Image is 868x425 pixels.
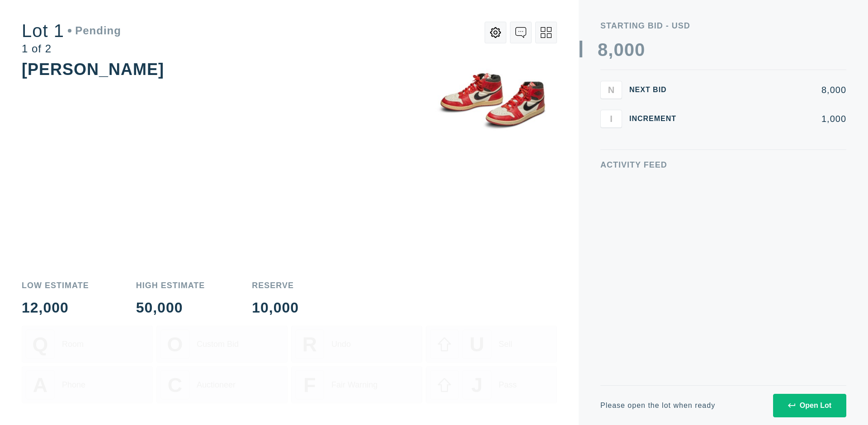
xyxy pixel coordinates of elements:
div: Next Bid [629,86,684,93]
div: 0 [613,41,624,59]
div: Reserve [252,281,299,290]
button: Open Lot [773,394,846,417]
div: 8 [598,41,608,59]
div: Please open the lot when ready [600,402,715,409]
div: , [608,41,613,221]
div: 12,000 [22,300,89,315]
span: I [610,113,613,124]
div: 8,000 [691,85,846,94]
div: 1,000 [691,114,846,123]
div: 50,000 [136,300,205,315]
div: Pending [68,25,121,36]
div: 10,000 [252,300,299,315]
div: Low Estimate [22,281,89,290]
div: Open Lot [788,402,831,410]
span: N [608,84,614,95]
div: 0 [635,41,645,59]
button: I [600,110,622,128]
div: Starting Bid - USD [600,22,846,30]
button: N [600,81,622,99]
div: Lot 1 [22,22,121,40]
div: High Estimate [136,281,205,290]
div: 1 of 2 [22,43,121,54]
div: [PERSON_NAME] [22,60,164,79]
div: Activity Feed [600,161,846,169]
div: Increment [629,115,684,122]
div: 0 [624,41,635,59]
